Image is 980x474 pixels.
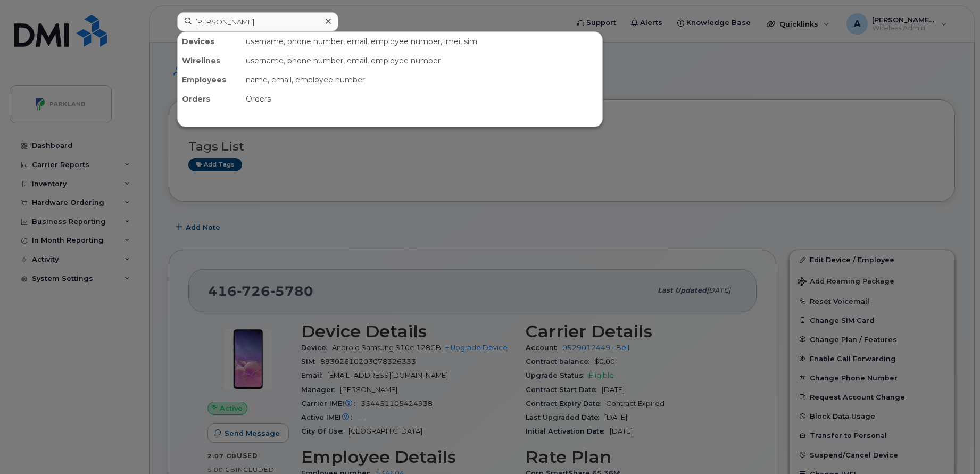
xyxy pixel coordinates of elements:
[242,89,602,109] div: Orders
[178,70,242,89] div: Employees
[242,32,602,51] div: username, phone number, email, employee number, imei, sim
[242,70,602,89] div: name, email, employee number
[242,51,602,70] div: username, phone number, email, employee number
[178,32,242,51] div: Devices
[178,51,242,70] div: Wirelines
[178,89,242,109] div: Orders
